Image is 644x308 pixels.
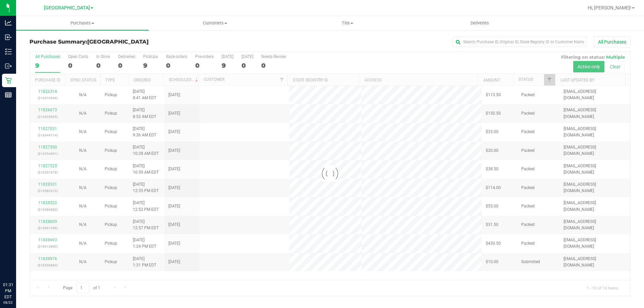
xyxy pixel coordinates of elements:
a: Purchases [16,16,149,30]
span: Purchases [16,20,149,26]
p: 01:31 PM EDT [3,282,13,300]
a: Customers [149,16,281,30]
inline-svg: Inbound [5,34,12,41]
span: [GEOGRAPHIC_DATA] [87,39,149,45]
p: 08/22 [3,300,13,305]
iframe: Resource center [7,254,27,274]
inline-svg: Retail [5,77,12,84]
h3: Purchase Summary: [30,39,230,45]
inline-svg: Outbound [5,63,12,69]
span: Hi, [PERSON_NAME]! [588,5,631,10]
span: Customers [149,20,281,26]
button: All Purchases [594,36,631,48]
a: Tills [281,16,414,30]
a: Deliveries [414,16,546,30]
inline-svg: Reports [5,91,12,98]
input: Search Purchase ID, Original ID, State Registry ID or Customer Name... [453,37,587,47]
span: Tills [281,20,413,26]
inline-svg: Inventory [5,48,12,55]
span: Deliveries [462,20,498,26]
span: [GEOGRAPHIC_DATA] [44,5,90,11]
inline-svg: Analytics [5,19,12,26]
